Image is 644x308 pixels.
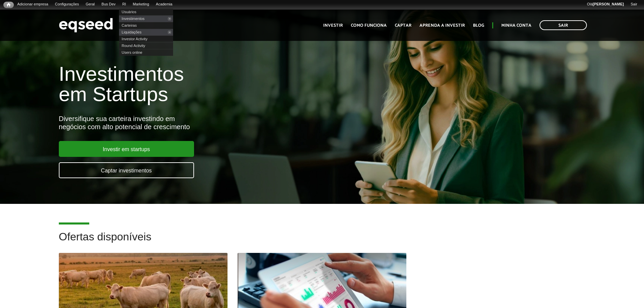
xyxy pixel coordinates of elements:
a: Usuários [119,8,173,15]
a: Marketing [129,2,152,7]
a: Bus Dev [98,2,119,7]
a: Minha conta [501,23,531,28]
a: Sair [540,20,587,30]
a: Academia [152,2,176,7]
a: Configurações [52,2,82,7]
img: EqSeed [59,16,113,34]
a: Geral [82,2,98,7]
span: Início [7,2,10,7]
a: Como funciona [351,23,387,28]
a: Investir em startups [59,141,194,157]
a: RI [119,2,129,7]
a: Olá[PERSON_NAME] [583,2,627,7]
h1: Investimentos em Startups [59,64,371,104]
a: Sair [627,2,641,7]
div: Diversifique sua carteira investindo em negócios com alto potencial de crescimento [59,115,371,131]
strong: [PERSON_NAME] [593,2,624,6]
a: Adicionar empresa [14,2,52,7]
a: Início [3,2,14,8]
a: Blog [473,23,484,28]
a: Captar [395,23,411,28]
a: Captar investimentos [59,162,194,178]
h2: Ofertas disponíveis [59,231,586,253]
a: Investir [323,23,343,28]
a: Aprenda a investir [420,23,465,28]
